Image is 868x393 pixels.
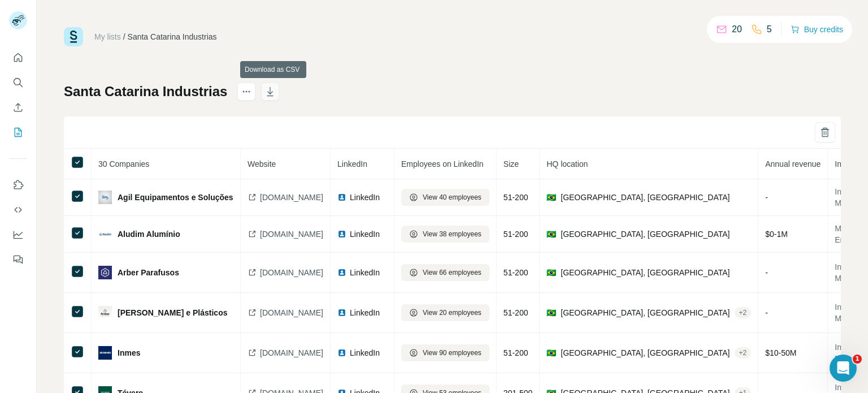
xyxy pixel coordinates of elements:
[765,348,796,357] span: $ 10-50M
[118,307,228,318] span: [PERSON_NAME] e Plásticos
[118,347,140,359] span: Inmes
[401,264,489,281] button: View 66 employees
[98,227,112,241] img: company-logo
[401,344,489,361] button: View 90 employees
[401,226,489,243] button: View 38 employees
[337,193,346,202] img: LinkedIn logo
[260,347,323,359] span: [DOMAIN_NAME]
[853,355,862,364] span: 1
[830,355,857,382] iframe: Intercom live chat
[337,308,346,317] img: LinkedIn logo
[423,308,481,318] span: View 20 employees
[546,159,588,169] span: HQ location
[504,159,519,169] span: Size
[350,347,380,359] span: LinkedIn
[9,72,27,93] button: Search
[9,97,27,118] button: Enrich CSV
[237,83,255,101] button: actions
[401,189,489,206] button: View 40 employees
[9,122,27,142] button: My lists
[350,267,380,278] span: LinkedIn
[765,159,821,169] span: Annual revenue
[561,192,730,203] span: [GEOGRAPHIC_DATA], [GEOGRAPHIC_DATA]
[337,230,346,239] img: LinkedIn logo
[504,268,528,277] span: 51-200
[791,21,843,37] button: Buy credits
[98,159,149,169] span: 30 Companies
[94,32,121,41] a: My lists
[546,228,556,240] span: 🇧🇷
[423,348,481,358] span: View 90 employees
[546,192,556,203] span: 🇧🇷
[401,159,484,169] span: Employees on LinkedIn
[118,192,233,203] span: Agil Equipamentos e Soluções
[423,192,481,202] span: View 40 employees
[98,346,112,360] img: company-logo
[561,228,730,240] span: [GEOGRAPHIC_DATA], [GEOGRAPHIC_DATA]
[337,268,346,277] img: LinkedIn logo
[561,267,730,278] span: [GEOGRAPHIC_DATA], [GEOGRAPHIC_DATA]
[128,31,217,42] div: Santa Catarina Industrias
[546,347,556,359] span: 🇧🇷
[835,159,863,169] span: Industry
[765,308,768,317] span: -
[98,306,112,319] img: company-logo
[735,348,752,358] div: + 2
[118,267,179,278] span: Arber Parafusos
[732,23,742,36] p: 20
[118,228,180,240] span: Aludim Alumínio
[561,307,730,318] span: [GEOGRAPHIC_DATA], [GEOGRAPHIC_DATA]
[9,249,27,270] button: Feedback
[401,304,489,321] button: View 20 employees
[423,267,481,278] span: View 66 employees
[735,308,752,318] div: + 2
[350,307,380,318] span: LinkedIn
[9,224,27,245] button: Dashboard
[546,307,556,318] span: 🇧🇷
[9,175,27,195] button: Use Surfe on LinkedIn
[123,31,125,42] li: /
[350,228,380,240] span: LinkedIn
[767,23,772,36] p: 5
[504,348,528,357] span: 51-200
[423,229,481,239] span: View 38 employees
[64,27,83,46] img: Surfe Logo
[350,192,380,203] span: LinkedIn
[260,267,323,278] span: [DOMAIN_NAME]
[98,191,112,204] img: company-logo
[248,159,276,169] span: Website
[504,308,528,317] span: 51-200
[260,192,323,203] span: [DOMAIN_NAME]
[337,159,367,169] span: LinkedIn
[504,193,528,202] span: 51-200
[98,266,112,279] img: company-logo
[546,267,556,278] span: 🇧🇷
[9,47,27,68] button: Quick start
[765,193,768,202] span: -
[64,83,227,101] h1: Santa Catarina Industrias
[9,200,27,220] button: Use Surfe API
[337,348,346,357] img: LinkedIn logo
[765,230,788,239] span: $ 0-1M
[561,347,730,359] span: [GEOGRAPHIC_DATA], [GEOGRAPHIC_DATA]
[260,307,323,318] span: [DOMAIN_NAME]
[504,230,528,239] span: 51-200
[765,268,768,277] span: -
[260,228,323,240] span: [DOMAIN_NAME]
